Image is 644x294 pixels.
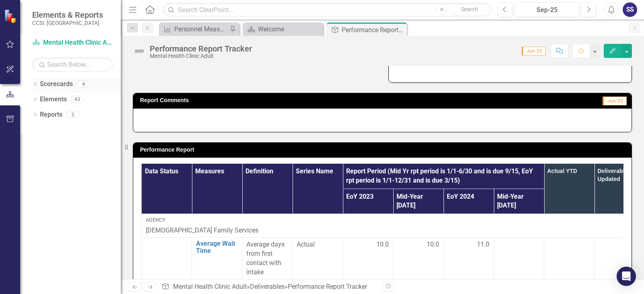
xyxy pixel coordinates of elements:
[376,240,389,249] span: 10.0
[71,96,84,103] div: 43
[161,24,227,34] a: Personnel Measures
[617,267,636,286] div: Open Intercom Messenger
[161,282,376,292] div: » »
[603,97,627,105] span: Jun-25
[40,110,62,119] a: Reports
[133,45,146,58] img: Not Defined
[297,240,339,249] span: Actual
[140,147,627,153] h3: Performance Report
[32,58,113,72] input: Search Below...
[449,4,489,15] button: Search
[461,6,478,12] span: Search
[40,80,73,89] a: Scorecards
[150,53,252,59] div: Mental Health Clinic Adult
[258,24,321,34] div: Welcome
[515,2,579,17] button: Sep-25
[522,47,546,56] span: Jun-25
[32,38,113,47] a: Mental Health Clinic Adult
[4,9,18,23] img: ClearPoint Strategy
[427,240,439,249] span: 10.0
[196,240,238,254] a: Average Wait Time
[40,95,67,104] a: Elements
[163,3,491,17] input: Search ClearPoint...
[146,216,640,224] div: Agency
[140,97,463,103] h3: Report Comments
[32,20,103,26] small: CCSI: [GEOGRAPHIC_DATA]
[477,240,489,249] span: 11.0
[150,44,252,53] div: Performance Report Tracker
[288,283,367,290] div: Performance Report Tracker
[342,25,405,35] div: Performance Report Tracker
[32,10,103,20] span: Elements & Reports
[173,283,247,290] a: Mental Health Clinic Adult
[66,111,79,118] div: 2
[77,81,90,88] div: 4
[250,283,285,290] a: Deliverables
[518,5,576,15] div: Sep-25
[623,2,637,17] button: SS
[174,24,227,34] div: Personnel Measures
[245,24,321,34] a: Welcome
[146,226,640,235] p: [DEMOGRAPHIC_DATA] Family Services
